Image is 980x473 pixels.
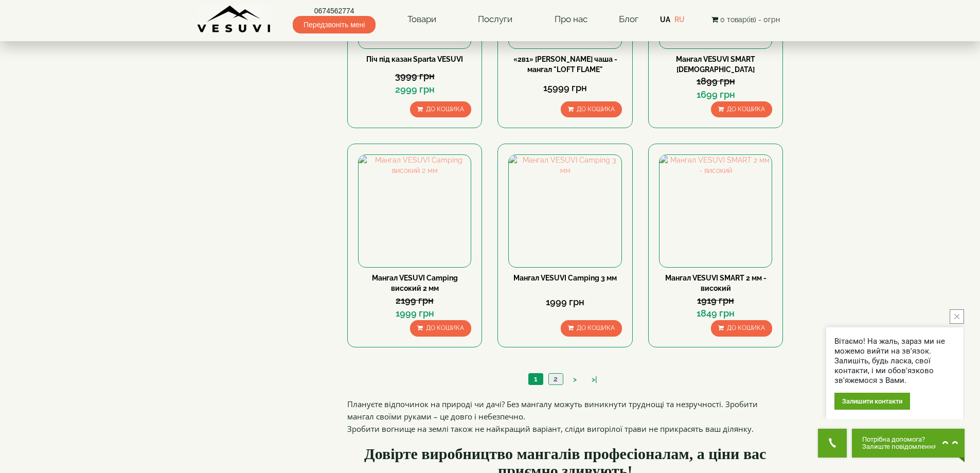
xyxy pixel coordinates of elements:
[426,106,464,113] span: До кошика
[410,320,471,336] button: До кошика
[586,374,602,385] a: >|
[508,81,621,95] div: 15999 грн
[347,423,783,435] p: Зробити вогнище на землі також не найкращий варіант, сліди вигорілої трави не прикрасять ваш діля...
[508,295,621,309] div: 1999 грн
[544,8,598,31] a: Про нас
[852,429,965,458] button: Chat button
[950,309,964,324] button: close button
[358,294,471,307] div: 2199 грн
[513,274,617,282] a: Мангал VESUVI Camping 3 мм
[711,320,772,336] button: До кошика
[727,106,765,113] span: До кошика
[358,307,471,320] div: 1999 грн
[568,374,582,385] a: >
[293,6,376,16] a: 0674562774
[659,307,772,320] div: 1849 грн
[660,15,670,24] a: UA
[359,155,471,267] img: Мангал VESUVI Camping високий 2 мм
[676,55,755,74] a: Мангал VESUVI SMART [DEMOGRAPHIC_DATA]
[708,14,783,25] button: 0 товар(ів) - 0грн
[358,69,471,83] div: 3999 грн
[534,375,538,383] span: 1
[293,16,376,33] span: Передзвоніть мені
[577,106,615,113] span: До кошика
[397,8,447,31] a: Товари
[366,55,463,63] a: Піч під казан Sparta VESUVI
[358,83,471,96] div: 2999 грн
[548,374,563,384] a: 2
[372,274,458,292] a: Мангал VESUVI Camping високий 2 мм
[659,75,772,88] div: 1899 грн
[818,429,847,458] button: Get Call button
[619,14,638,24] a: Блог
[834,393,910,410] div: Залишити контакти
[659,88,772,101] div: 1699 грн
[659,294,772,307] div: 1919 грн
[862,436,937,443] span: Потрібна допомога?
[197,5,272,33] img: Завод VESUVI
[410,101,471,117] button: До кошика
[720,15,780,24] span: 0 товар(ів) - 0грн
[426,324,464,331] span: До кошика
[561,320,622,336] button: До кошика
[834,337,955,386] div: Вітаємо! На жаль, зараз ми не можемо вийти на зв'язок. Залишіть, будь ласка, свої контакти, і ми ...
[347,398,783,423] p: Плануєте відпочинок на природі чи дачі? Без мангалу можуть виникнути труднощі та незручності. Зро...
[513,55,617,74] a: «2в1» [PERSON_NAME] чаша - мангал "LOFT FLAME"
[727,324,765,331] span: До кошика
[665,274,767,292] a: Мангал VESUVI SMART 2 мм - високий
[468,8,523,31] a: Послуги
[711,101,772,117] button: До кошика
[660,155,772,267] img: Мангал VESUVI SMART 2 мм - високий
[862,443,937,450] span: Залиште повідомлення
[561,101,622,117] button: До кошика
[577,324,615,331] span: До кошика
[509,155,621,267] img: Мангал VESUVI Camping 3 мм
[674,15,685,24] a: RU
